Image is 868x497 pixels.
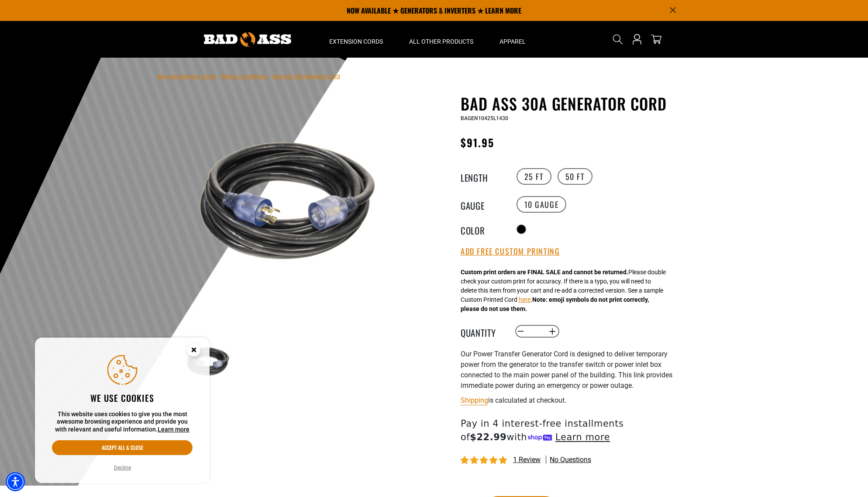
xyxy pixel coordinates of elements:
[111,463,134,472] button: Decline
[396,21,486,58] summary: All Other Products
[461,396,488,404] a: Shipping
[461,394,675,406] div: is calculated at checkout.
[461,247,560,256] button: Add Free Custom Printing
[52,440,193,455] button: Accept all & close
[461,135,494,150] span: $91.95
[6,472,25,491] div: Accessibility Menu
[204,32,291,47] img: Bad Ass Extension Cords
[630,21,644,58] a: Open this option
[461,224,504,235] legend: Color
[52,392,193,404] h2: We use cookies
[461,171,504,182] legend: Length
[517,168,551,185] label: 25 FT
[157,71,340,81] nav: breadcrumbs
[183,96,393,307] img: black
[461,268,666,314] div: Please double check your custom print for accuracy. If there is a typo, you will need to delete t...
[269,73,271,79] span: ›
[273,73,340,79] span: Bad Ass 30A Generator Cord
[316,21,396,58] summary: Extension Cords
[461,115,508,121] span: BAGEN10425L1430
[461,326,504,337] label: Quantity
[157,73,216,79] a: Bad Ass Extension Cords
[221,73,268,79] a: Return to Collection
[329,38,383,45] span: Extension Cords
[178,338,210,365] button: Close this option
[35,338,210,483] aside: Cookie Consent
[218,73,220,79] span: ›
[649,34,663,45] a: cart
[461,296,649,312] strong: Note: emoji symbols do not print correctly, please do not use them.
[517,196,567,213] label: 10 GAUGE
[461,94,675,113] h1: Bad Ass 30A Generator Cord
[519,295,530,304] button: here
[558,168,592,185] label: 50 FT
[461,349,675,391] p: Our Power Transfer Generator Cord is designed to deliver temporary power from the generator to th...
[461,269,628,276] strong: Custom print orders are FINAL SALE and cannot be returned.
[611,32,625,46] summary: Search
[409,38,473,45] span: All Other Products
[461,456,509,465] span: 5.00 stars
[461,199,504,210] legend: Gauge
[486,21,539,58] summary: Apparel
[52,411,193,434] p: This website uses cookies to give you the most awesome browsing experience and provide you with r...
[499,38,526,45] span: Apparel
[513,456,541,464] span: 1 review
[183,336,234,387] img: black
[158,426,189,433] a: This website uses cookies to give you the most awesome browsing experience and provide you with r...
[550,455,591,465] span: No questions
